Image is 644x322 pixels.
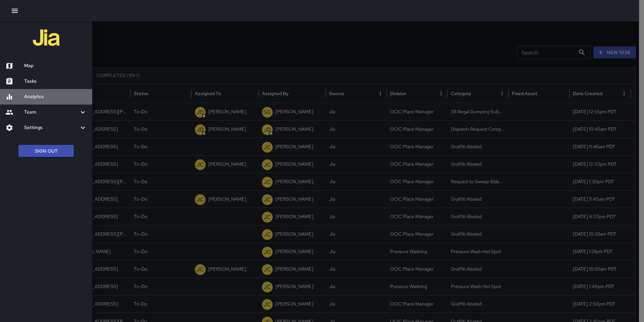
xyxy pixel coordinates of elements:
[18,145,74,157] button: Sign Out
[24,93,87,100] h6: Analytics
[33,24,60,51] img: jia-logo
[24,78,87,85] h6: Tasks
[24,124,79,131] h6: Settings
[24,62,87,70] h6: Map
[24,109,79,116] h6: Team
